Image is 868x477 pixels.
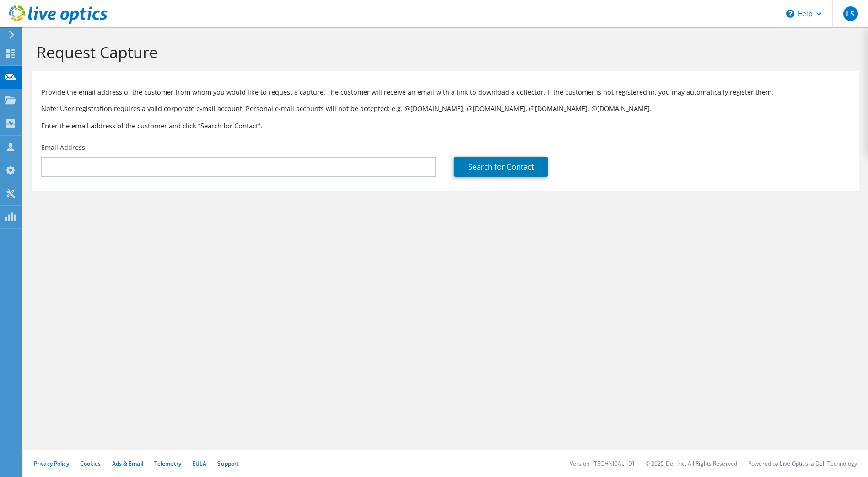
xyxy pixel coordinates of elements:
[154,460,181,467] a: Telemetry
[41,143,85,152] label: Email Address
[748,460,857,467] li: Powered by Live Optics, a Dell Technology
[34,460,69,467] a: Privacy Policy
[41,87,850,97] p: Provide the email address of the customer from whom you would like to request a capture. The cust...
[454,157,548,177] a: Search for Contact
[786,10,794,18] svg: \n
[37,42,850,62] h1: Request Capture
[80,460,101,467] a: Cookies
[112,460,143,467] a: Ads & Email
[217,460,239,467] a: Support
[843,6,858,21] span: LS
[570,460,634,467] li: Version: [TECHNICAL_ID]
[645,460,737,467] li: © 2025 Dell Inc. All Rights Reserved
[41,121,850,131] h3: Enter the email address of the customer and click “Search for Contact”.
[192,460,206,467] a: EULA
[41,104,850,114] p: Note: User registration requires a valid corporate e-mail account. Personal e-mail accounts will ...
